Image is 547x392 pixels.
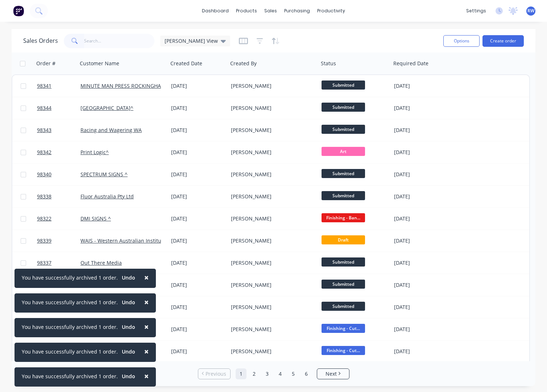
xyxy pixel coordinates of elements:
[37,164,80,185] a: 98340
[37,127,51,134] span: 98343
[314,5,349,16] div: productivity
[37,237,51,244] span: 98339
[80,60,119,67] div: Customer Name
[37,119,80,141] a: 98343
[326,370,337,377] span: Next
[171,304,225,311] div: [DATE]
[37,149,51,156] span: 98342
[22,274,118,281] div: You have successfully archived 1 order.
[80,82,166,89] a: MINUTE MAN PRESS ROCKINGHAM
[37,208,80,230] a: 98322
[37,259,51,267] span: 98337
[394,149,452,156] div: [DATE]
[322,169,365,178] span: Submitted
[80,127,142,133] a: Racing and Wagering WA
[231,215,311,222] div: [PERSON_NAME]
[230,60,257,67] div: Created By
[288,368,299,379] a: Page 5
[322,191,365,200] span: Submitted
[262,368,273,379] a: Page 3
[80,237,187,244] a: WAIS - Western Australian Institute of Sport
[394,326,452,333] div: [DATE]
[118,346,139,357] button: Undo
[171,348,225,355] div: [DATE]
[80,259,122,266] a: Out There Media
[322,280,365,289] span: Submitted
[80,149,109,156] a: Print Logic^
[80,193,134,200] a: Fluor Australia Pty Ltd
[22,298,118,306] div: You have successfully archived 1 order.
[322,81,365,90] span: Submitted
[171,149,225,156] div: [DATE]
[206,370,226,377] span: Previous
[144,297,149,307] span: ×
[37,193,51,200] span: 98338
[37,186,80,207] a: 98338
[231,82,311,90] div: [PERSON_NAME]
[37,141,80,163] a: 98342
[322,125,365,134] span: Submitted
[394,348,452,355] div: [DATE]
[171,193,225,200] div: [DATE]
[394,127,452,134] div: [DATE]
[231,259,311,267] div: [PERSON_NAME]
[394,82,452,90] div: [DATE]
[22,323,118,331] div: You have successfully archived 1 order.
[37,75,80,97] a: 98341
[37,171,51,178] span: 98340
[322,346,365,355] span: Finishing - Cut...
[231,281,311,289] div: [PERSON_NAME]
[443,35,480,47] button: Options
[137,269,156,286] button: Close
[165,37,218,45] span: [PERSON_NAME] View
[118,297,139,308] button: Undo
[22,372,118,380] div: You have successfully archived 1 order.
[37,104,51,112] span: 98344
[231,237,311,244] div: [PERSON_NAME]
[322,235,365,244] span: Draft
[144,371,149,381] span: ×
[137,318,156,335] button: Close
[37,252,80,274] a: 98337
[394,171,452,178] div: [DATE]
[231,149,311,156] div: [PERSON_NAME]
[13,5,24,16] img: Factory
[118,272,139,283] button: Undo
[171,259,225,267] div: [DATE]
[394,259,452,267] div: [DATE]
[322,324,365,333] span: Finishing - Cut...
[37,82,51,90] span: 98341
[144,346,149,356] span: ×
[231,304,311,311] div: [PERSON_NAME]
[171,82,225,90] div: [DATE]
[198,370,230,377] a: Previous page
[231,127,311,134] div: [PERSON_NAME]
[232,5,261,16] div: products
[394,104,452,112] div: [DATE]
[301,368,312,379] a: Page 6
[118,371,139,382] button: Undo
[321,60,336,67] div: Status
[23,37,58,44] h1: Sales Orders
[394,237,452,244] div: [DATE]
[482,35,524,47] button: Create order
[37,97,80,119] a: 98344
[22,348,118,355] div: You have successfully archived 1 order.
[84,34,155,48] input: Search...
[171,215,225,222] div: [DATE]
[393,60,428,67] div: Required Date
[195,368,352,379] ul: Pagination
[231,348,311,355] div: [PERSON_NAME]
[281,5,314,16] div: purchasing
[236,368,246,379] a: Page 1 is your current page
[171,281,225,289] div: [DATE]
[527,8,534,14] span: RW
[171,127,225,134] div: [DATE]
[80,104,133,111] a: [GEOGRAPHIC_DATA]^
[231,104,311,112] div: [PERSON_NAME]
[231,326,311,333] div: [PERSON_NAME]
[394,215,452,222] div: [DATE]
[170,60,202,67] div: Created Date
[171,237,225,244] div: [DATE]
[171,326,225,333] div: [DATE]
